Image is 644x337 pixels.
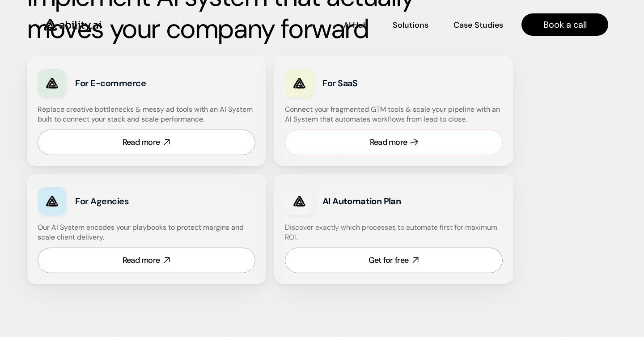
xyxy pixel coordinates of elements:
[75,77,197,89] h3: For E-commerce
[285,248,503,273] a: Get for free
[393,20,428,31] p: Solutions
[285,223,503,243] h4: Discover exactly which processes to automate first for maximum ROI.
[285,130,503,155] a: Read more
[543,18,587,31] p: Book a call
[38,248,255,273] a: Read more
[38,105,253,125] h4: Replace creative bottlenecks & messy ad tools with an AI System built to connect your stack and s...
[75,195,197,207] h3: For Agencies
[114,13,608,36] nav: Main navigation
[521,13,608,36] a: Book a call
[370,137,407,148] div: Read more
[343,20,368,31] p: AI Hub
[453,17,504,33] a: Case Studies
[123,255,160,266] div: Read more
[123,137,160,148] div: Read more
[38,130,255,155] a: Read more
[322,77,445,89] h3: For SaaS
[343,17,368,33] a: AI Hub
[285,105,507,125] h4: Connect your fragmented GTM tools & scale your pipeline with an AI System that automates workflow...
[38,223,255,243] h4: Our AI System encodes your playbooks to protect margins and scale client delivery.
[393,17,428,33] a: Solutions
[369,255,408,266] div: Get for free
[322,195,401,207] strong: AI Automation Plan
[453,20,503,31] p: Case Studies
